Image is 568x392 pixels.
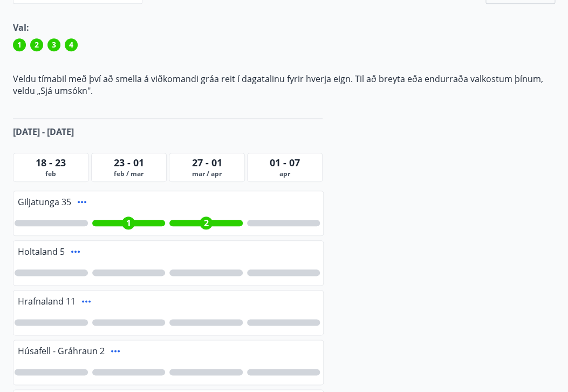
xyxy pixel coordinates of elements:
span: Hrafnaland 11 [18,295,76,307]
span: 2 [35,39,39,50]
span: Húsafell - Gráhraun 2 [18,345,105,357]
span: 1 [17,39,22,50]
span: Val: [13,22,29,33]
span: apr [250,170,320,178]
span: 2 [203,217,208,229]
span: feb / mar [94,170,165,178]
p: Veldu tímabil með því að smella á viðkomandi gráa reit í dagatalinu fyrir hverja eign. Til að bre... [13,73,555,97]
span: 3 [52,39,56,50]
span: 23 - 01 [114,156,144,169]
span: Holtaland 5 [18,246,65,258]
span: 01 - 07 [270,156,300,169]
span: Giljatunga 35 [18,196,71,208]
span: [DATE] - [DATE] [13,126,74,138]
span: mar / apr [172,170,242,178]
span: 18 - 23 [36,156,66,169]
span: 1 [126,217,131,229]
span: feb [16,170,86,178]
span: 27 - 01 [191,156,222,169]
span: 4 [69,39,73,50]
